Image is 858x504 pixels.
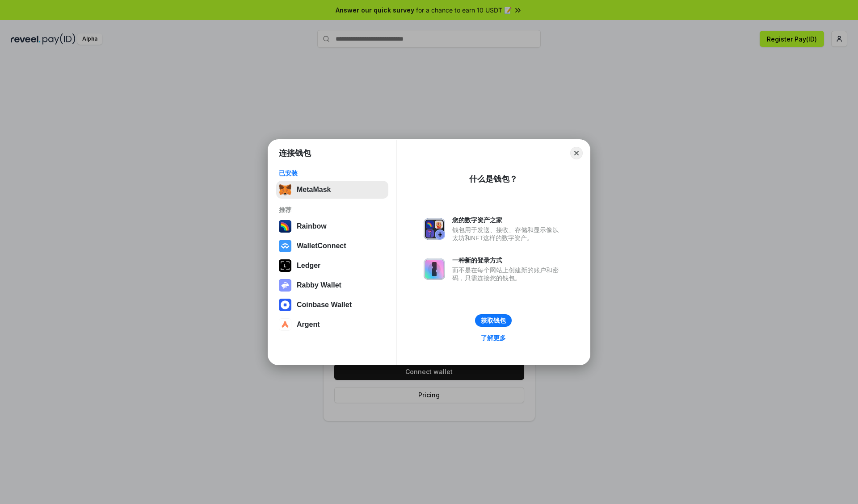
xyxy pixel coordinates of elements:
[279,259,291,272] img: svg+xml,%3Csvg%20xmlns%3D%22http%3A%2F%2Fwww.w3.org%2F2000%2Fsvg%22%20width%3D%2228%22%20height%3...
[279,240,291,252] img: svg+xml,%3Csvg%20width%3D%2228%22%20height%3D%2228%22%20viewBox%3D%220%200%2028%2028%22%20fill%3D...
[424,218,445,240] img: svg+xml,%3Csvg%20xmlns%3D%22http%3A%2F%2Fwww.w3.org%2F2000%2Fsvg%22%20fill%3D%22none%22%20viewBox...
[452,226,563,242] div: 钱包用于发送、接收、存储和显示像以太坊和NFT这样的数字资产。
[481,334,506,342] div: 了解更多
[452,256,563,264] div: 一种新的登录方式
[475,314,512,327] button: 获取钱包
[452,266,563,282] div: 而不是在每个网站上创建新的账户和密码，只需连接您的钱包。
[469,174,517,184] div: 什么是钱包？
[279,206,386,214] div: 推荐
[570,147,583,159] button: Close
[276,257,388,275] button: Ledger
[297,262,320,270] div: Ledger
[481,317,506,325] div: 获取钱包
[297,242,346,250] div: WalletConnect
[279,220,291,233] img: svg+xml,%3Csvg%20width%3D%22120%22%20height%3D%22120%22%20viewBox%3D%220%200%20120%20120%22%20fil...
[424,258,445,280] img: svg+xml,%3Csvg%20xmlns%3D%22http%3A%2F%2Fwww.w3.org%2F2000%2Fsvg%22%20fill%3D%22none%22%20viewBox...
[276,296,388,314] button: Coinbase Wallet
[276,181,388,199] button: MetaMask
[297,281,341,289] div: Rabby Wallet
[279,169,386,177] div: 已安装
[276,316,388,333] button: Argent
[276,276,388,294] button: Rabby Wallet
[297,321,320,329] div: Argent
[279,183,291,196] img: svg+xml,%3Csvg%20fill%3D%22none%22%20height%3D%2233%22%20viewBox%3D%220%200%2035%2033%22%20width%...
[297,186,331,194] div: MetaMask
[297,222,327,230] div: Rainbow
[297,301,352,309] div: Coinbase Wallet
[475,332,511,344] a: 了解更多
[276,217,388,235] button: Rainbow
[279,279,291,292] img: svg+xml,%3Csvg%20xmlns%3D%22http%3A%2F%2Fwww.w3.org%2F2000%2Fsvg%22%20fill%3D%22none%22%20viewBox...
[276,237,388,255] button: WalletConnect
[452,216,563,224] div: 您的数字资产之家
[279,299,291,311] img: svg+xml,%3Csvg%20width%3D%2228%22%20height%3D%2228%22%20viewBox%3D%220%200%2028%2028%22%20fill%3D...
[279,318,291,331] img: svg+xml,%3Csvg%20width%3D%2228%22%20height%3D%2228%22%20viewBox%3D%220%200%2028%2028%22%20fill%3D...
[279,148,311,158] h1: 连接钱包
